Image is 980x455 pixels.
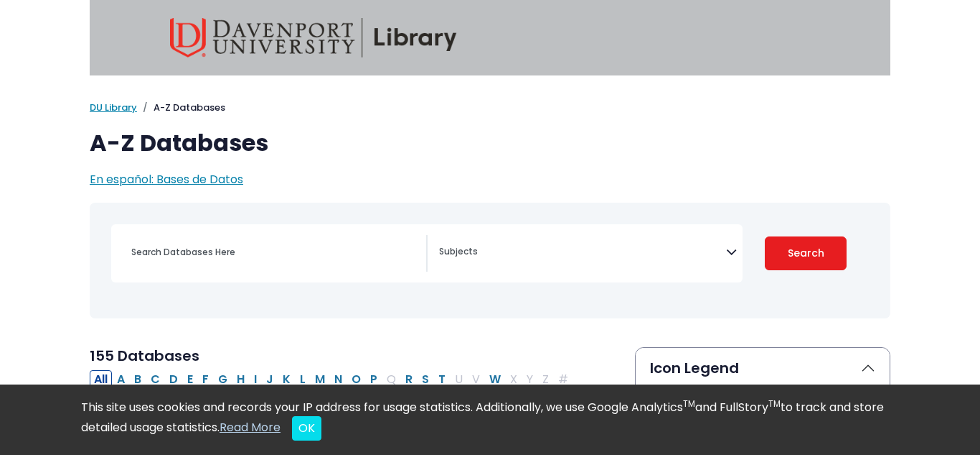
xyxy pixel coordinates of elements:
[292,416,321,441] button: Close
[683,397,695,410] sup: TM
[90,129,890,157] h1: A-Z Databases
[90,370,112,389] button: All
[90,203,890,318] nav: Search filters
[146,370,164,389] button: Filter Results C
[81,399,899,441] div: This site uses cookies and records your IP address for usage statistics. Additionally, we use Goo...
[165,370,182,389] button: Filter Results D
[90,101,137,114] a: DU Library
[330,370,347,389] button: Filter Results N
[347,370,365,389] button: Filter Results O
[262,370,278,389] button: Filter Results J
[434,370,450,389] button: Filter Results T
[232,370,249,389] button: Filter Results H
[418,370,433,389] button: Filter Results S
[765,236,847,270] button: Submit for Search Results
[220,419,281,436] a: Read More
[296,370,310,389] button: Filter Results L
[636,348,890,388] button: Icon Legend
[198,370,213,389] button: Filter Results F
[311,370,329,389] button: Filter Results M
[90,171,243,188] a: En español: Bases de Datos
[250,370,261,389] button: Filter Results I
[439,247,726,259] textarea: Search
[485,370,505,389] button: Filter Results W
[137,101,225,115] li: A-Z Databases
[170,18,457,58] img: Davenport University Library
[768,397,781,410] sup: TM
[123,242,426,262] input: Search database by title or keyword
[90,346,199,366] span: 155 Databases
[401,370,417,389] button: Filter Results R
[130,370,146,389] button: Filter Results B
[113,370,129,389] button: Filter Results A
[90,101,890,115] nav: breadcrumb
[183,370,197,389] button: Filter Results E
[214,370,232,389] button: Filter Results G
[278,370,295,389] button: Filter Results K
[90,370,574,387] div: Alpha-list to filter by first letter of database name
[366,370,382,389] button: Filter Results P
